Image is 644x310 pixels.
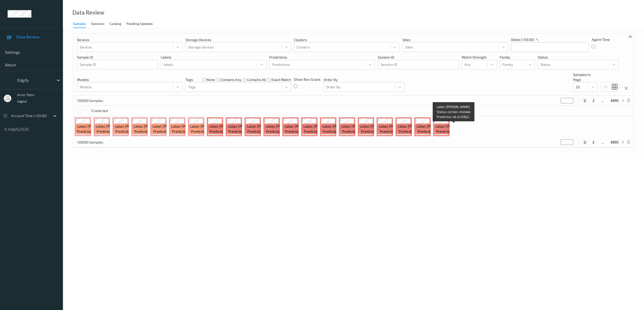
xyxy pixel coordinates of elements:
[77,124,114,129] span: Label: [PERSON_NAME]
[228,124,265,129] span: Label: [PERSON_NAME]
[378,55,459,60] p: Session ID
[324,77,405,82] p: Order By
[323,129,359,134] span: Prediction: 46 (0.9984)
[77,98,115,103] p: 139090 Samples
[266,129,303,134] span: Prediction: 46 (0.9984)
[91,20,109,27] a: Sessions
[582,140,587,145] button: 1
[152,124,190,129] span: Label: [PERSON_NAME]
[126,21,153,27] div: Pending Updates
[360,124,397,129] span: Label: [PERSON_NAME]
[592,37,610,42] p: Agent Time
[304,129,340,134] span: Prediction: 46 (0.9984)
[600,98,606,103] button: ...
[294,77,320,82] p: Show Non Scans
[209,124,246,129] span: Label: [PERSON_NAME]
[600,140,606,145] button: ...
[73,20,91,28] a: Samples
[398,124,435,129] span: Label: [PERSON_NAME]
[342,129,378,134] span: Prediction: 46 (0.9797)
[271,77,291,82] label: exact match
[126,20,158,27] a: Pending Updates
[285,129,321,134] span: Prediction: 46 (0.9984)
[462,55,497,60] p: Match Strength
[247,77,266,82] label: contains all
[591,140,596,145] button: 2
[591,98,596,103] button: 2
[77,37,183,42] p: Devices
[73,21,86,28] div: Samples
[285,124,322,129] span: Label: [PERSON_NAME]
[171,124,209,129] span: Label: [PERSON_NAME]
[435,124,473,129] span: Label: [PERSON_NAME]
[210,129,246,134] span: Prediction: 46 (0.9984)
[96,124,133,129] span: Label: [PERSON_NAME]
[403,37,508,42] p: Sites
[91,21,104,27] div: Sessions
[380,129,415,134] span: Prediction: 46 (0.9797)
[153,129,189,134] span: Prediction: 91 (0.2864)
[500,55,535,60] p: Family
[269,55,375,60] p: Predictions
[134,129,170,134] span: Prediction: 91 (0.2864)
[266,124,303,129] span: Label: [PERSON_NAME]
[417,124,454,129] span: Label: [PERSON_NAME]
[77,55,158,60] p: Sample ID
[185,77,193,82] p: Tags
[573,72,598,82] p: Samples In Page
[72,10,104,15] div: Data Review
[161,55,266,60] p: labels
[77,129,115,134] span: Prediction: 855 (0.7896)
[221,77,241,82] label: contains any
[609,140,620,145] button: 6955
[97,129,132,134] span: Prediction: 91 (0.2864)
[538,55,619,60] p: Status
[185,37,291,42] p: Storage Devices
[341,124,378,129] span: Label: [PERSON_NAME]
[190,124,227,129] span: Label: [PERSON_NAME]
[379,124,416,129] span: Label: [PERSON_NAME]
[511,37,534,42] p: dates (+03:00)
[207,77,215,82] label: none
[191,129,227,134] span: Prediction: 91 (0.2864)
[109,21,121,27] div: Catalog
[109,20,126,27] a: Catalog
[582,98,587,103] button: 1
[77,140,115,145] p: 139090 Samples
[399,129,434,134] span: Prediction: 46 (0.9797)
[115,129,151,134] span: Prediction: 91 (0.2864)
[418,129,453,134] span: Prediction: 46 (0.9797)
[294,37,399,42] p: Clusters
[134,124,171,129] span: Label: [PERSON_NAME]
[303,124,341,129] span: Label: [PERSON_NAME]
[609,98,620,103] button: 6955
[322,124,359,129] span: Label: [PERSON_NAME]
[247,129,284,134] span: Prediction: 46 (0.9984)
[247,124,284,129] span: Label: [PERSON_NAME]
[436,129,472,134] span: Prediction: 46 (0.9762)
[361,129,396,134] span: Prediction: 46 (0.9797)
[172,129,208,134] span: Prediction: 91 (0.2864)
[115,124,152,129] span: Label: [PERSON_NAME]
[77,77,183,82] p: Models
[228,129,265,134] span: Prediction: 46 (0.9984)
[91,108,108,113] p: 0 selected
